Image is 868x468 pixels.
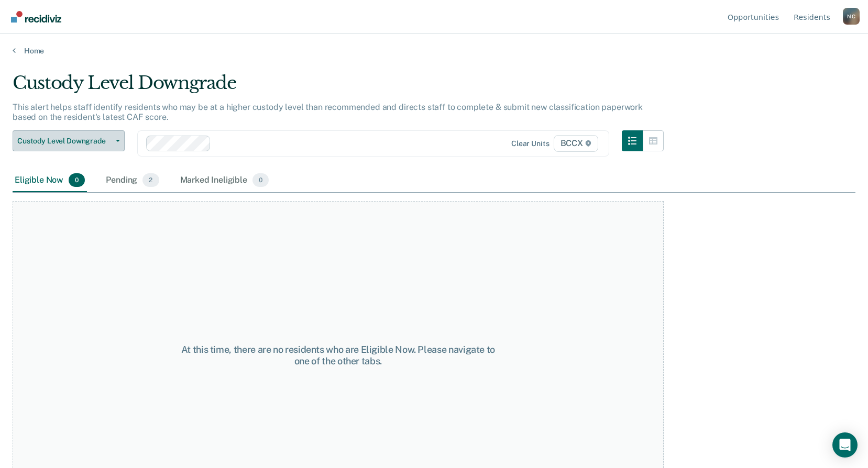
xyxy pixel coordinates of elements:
button: Profile dropdown button [843,8,860,25]
span: 0 [69,173,85,187]
a: Home [13,46,855,55]
button: Custody Level Downgrade [13,130,125,151]
div: N C [843,8,860,25]
div: Pending2 [104,169,161,192]
span: 2 [142,173,159,187]
span: BCCX [554,135,598,152]
div: At this time, there are no residents who are Eligible Now. Please navigate to one of the other tabs. [175,344,500,366]
span: Custody Level Downgrade [17,137,112,146]
div: Open Intercom Messenger [832,432,858,458]
div: Eligible Now0 [13,169,87,192]
p: This alert helps staff identify residents who may be at a higher custody level than recommended a... [13,102,643,122]
div: Marked Ineligible0 [178,169,271,192]
div: Custody Level Downgrade [13,72,664,102]
div: Clear units [511,139,550,148]
img: Recidiviz [11,11,61,23]
span: 0 [252,173,269,187]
